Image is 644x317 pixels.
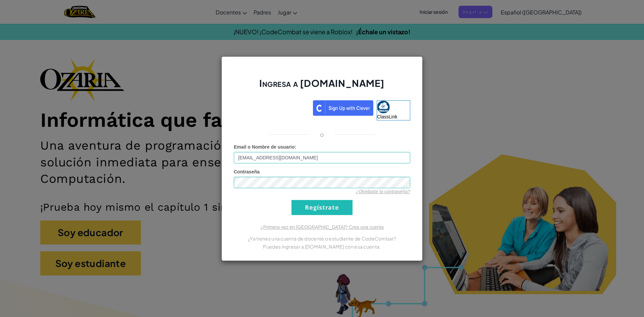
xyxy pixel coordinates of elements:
[234,243,410,251] p: Puedes ingresar a [DOMAIN_NAME] con esa cuenta.
[377,114,397,119] span: ClassLink
[291,200,353,215] input: Regístrate
[313,100,373,116] img: clever_sso_button@2x.png
[234,169,260,174] span: Contraseña
[320,130,324,139] p: o
[230,100,313,114] iframe: Botón Iniciar sesión con Google
[377,101,390,113] img: classlink-logo-small.png
[356,189,410,194] a: ¿Olvidaste la contraseña?
[234,144,294,150] span: Email o Nombre de usuario
[234,234,410,243] p: ¿Ya tienes una cuenta de docente o estudiante de CodeCombat?
[260,224,384,230] a: ¿Primera vez en [GEOGRAPHIC_DATA]? Crea una cuenta
[234,77,410,96] h2: Ingresa a [DOMAIN_NAME]
[234,144,296,150] label: :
